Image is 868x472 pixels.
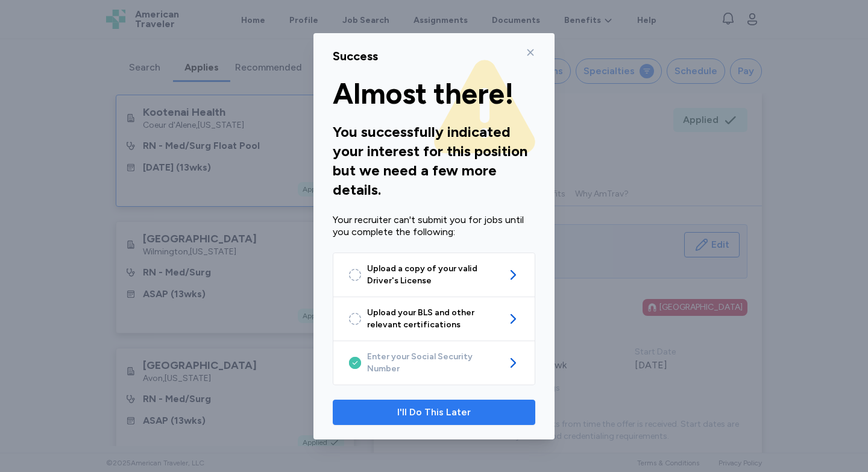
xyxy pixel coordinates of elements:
div: Almost there! [333,79,535,108]
span: Upload a copy of your valid Driver's License [367,263,501,287]
span: I'll Do This Later [397,405,471,420]
div: You successfully indicated your interest for this position but we need a few more details. [333,122,535,200]
button: I'll Do This Later [333,400,535,425]
div: Success [333,48,378,65]
div: Your recruiter can't submit you for jobs until you complete the following: [333,214,535,238]
span: Enter your Social Security Number [367,351,501,375]
span: Upload your BLS and other relevant certifications [367,307,501,331]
